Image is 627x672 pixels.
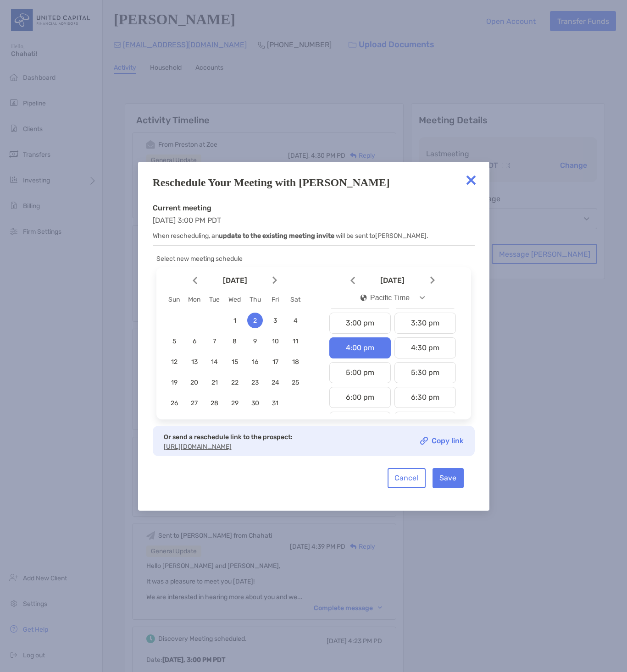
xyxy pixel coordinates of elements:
div: Wed [225,296,245,303]
div: 5:00 pm [329,362,391,383]
span: 14 [207,358,222,366]
span: 16 [247,358,263,366]
p: Or send a reschedule link to the prospect: [164,431,293,443]
span: 11 [288,337,303,345]
span: 23 [247,379,263,386]
span: 26 [166,399,182,407]
img: Copy link icon [420,437,428,445]
div: 4:00 pm [329,337,391,358]
span: [DATE] [357,276,428,284]
div: 4:30 pm [394,337,456,358]
img: Arrow icon [430,276,435,284]
div: [DATE] 3:00 PM PDT [153,204,475,246]
span: 7 [207,337,222,345]
div: 6:00 pm [329,387,391,408]
div: Tue [205,296,225,303]
span: 18 [288,358,303,366]
span: 29 [227,399,243,407]
img: Arrow icon [272,276,277,284]
img: icon [360,294,366,301]
h4: Current meeting [153,204,475,212]
button: iconPacific Time [352,287,433,308]
span: 8 [227,337,243,345]
span: 4 [288,317,303,325]
span: 22 [227,379,243,386]
div: 5:30 pm [394,362,456,383]
div: Sat [285,296,305,303]
span: 2 [247,317,263,325]
p: When rescheduling, an will be sent to [PERSON_NAME] . [153,230,475,242]
span: Select new meeting schedule [156,255,243,263]
span: 21 [207,379,222,386]
a: Copy link [420,437,464,445]
span: 20 [187,379,202,386]
span: 9 [247,337,263,345]
span: 30 [247,399,263,407]
span: 13 [187,358,202,366]
img: Arrow icon [193,276,197,284]
button: Cancel [388,468,426,488]
span: 12 [166,358,182,366]
span: 1 [227,317,243,325]
div: Thu [245,296,265,303]
img: close modal icon [462,171,480,189]
div: Pacific Time [360,294,410,302]
b: update to the existing meeting invite [219,232,334,240]
span: 17 [267,358,283,366]
span: 28 [207,399,222,407]
div: Sun [164,296,184,303]
img: Arrow icon [350,276,355,284]
div: 6:30 pm [394,387,456,408]
span: 5 [166,337,182,345]
span: 25 [288,379,303,386]
div: Mon [184,296,205,303]
span: 24 [267,379,283,386]
span: [DATE] [199,276,271,284]
div: 7:00 pm [329,412,391,433]
div: 3:30 pm [394,313,456,334]
span: 15 [227,358,243,366]
span: 31 [267,399,283,407]
div: 3:00 pm [329,313,391,334]
span: 10 [267,337,283,345]
span: 19 [166,379,182,386]
div: 7:30 pm [394,412,456,433]
button: Save [433,468,464,488]
span: 27 [187,399,202,407]
div: Reschedule Your Meeting with [PERSON_NAME] [153,176,475,189]
img: Open dropdown arrow [419,296,425,299]
div: Fri [265,296,285,303]
span: 3 [267,317,283,325]
span: 6 [187,337,202,345]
